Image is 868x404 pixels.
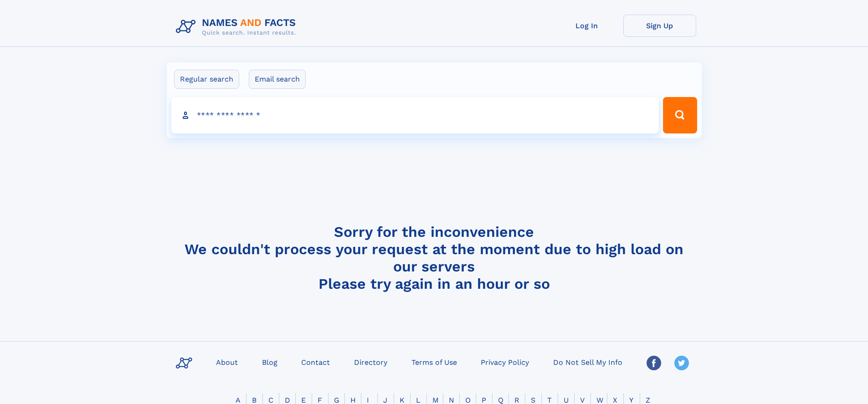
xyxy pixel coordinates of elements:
a: About [212,355,241,368]
a: Blog [258,355,281,368]
h4: Sorry for the inconvenience We couldn't process your request at the moment due to high load on ou... [172,223,696,292]
button: Search Button [663,97,697,133]
a: Sign Up [623,15,696,37]
label: Regular search [174,70,239,89]
img: Twitter [674,356,689,370]
img: Logo Names and Facts [172,15,303,39]
label: Email search [249,70,306,89]
a: Log In [550,15,623,37]
img: Facebook [647,356,661,370]
a: Contact [298,355,334,368]
a: Privacy Policy [477,355,533,368]
a: Do Not Sell My Info [550,355,626,368]
a: Terms of Use [408,355,461,368]
input: search input [171,97,659,133]
a: Directory [350,355,391,368]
